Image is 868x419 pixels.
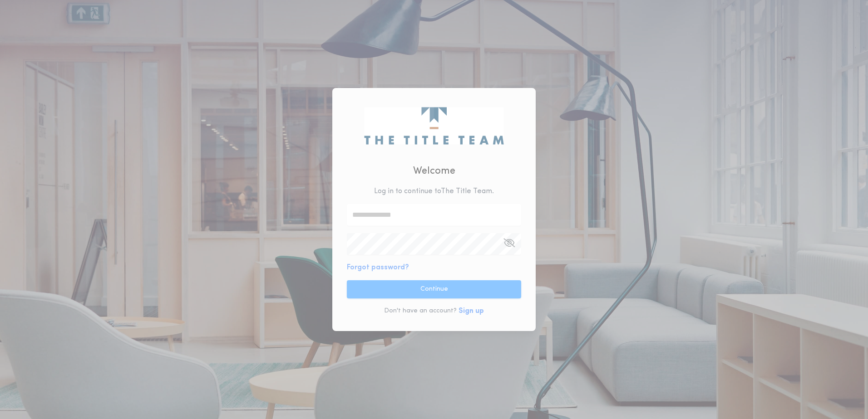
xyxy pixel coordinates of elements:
[413,164,455,179] h2: Welcome
[459,306,484,317] button: Sign up
[347,280,521,298] button: Continue
[384,307,457,316] p: Don't have an account?
[364,107,503,144] img: logo
[374,186,494,197] p: Log in to continue to The Title Team .
[347,262,409,273] button: Forgot password?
